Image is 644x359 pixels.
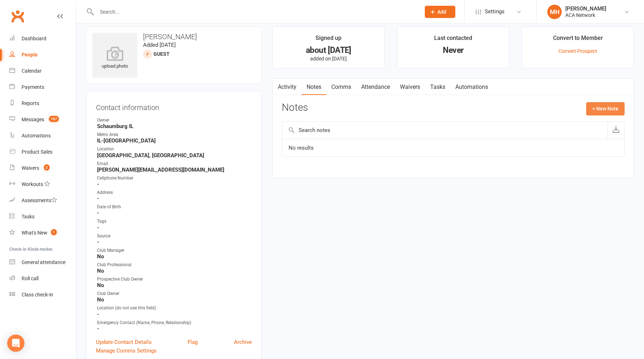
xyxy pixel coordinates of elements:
[51,229,57,235] span: 1
[97,218,252,225] div: Tags
[22,181,43,187] div: Workouts
[97,167,252,173] strong: [PERSON_NAME][EMAIL_ADDRESS][DOMAIN_NAME]
[553,33,603,46] div: Convert to Member
[9,47,76,63] a: People
[279,46,378,54] div: about [DATE]
[565,5,606,12] div: [PERSON_NAME]
[97,131,252,138] div: Metro Area
[9,144,76,160] a: Product Sales
[22,230,47,236] div: What's New
[97,326,252,332] strong: -
[22,292,53,297] div: Class check-in
[97,282,252,288] strong: No
[450,79,493,95] a: Automations
[96,338,152,346] a: Update Contact Details
[22,165,39,171] div: Waivers
[22,84,44,90] div: Payments
[97,181,252,187] strong: -
[97,224,252,231] strong: -
[97,152,252,159] strong: [GEOGRAPHIC_DATA], [GEOGRAPHIC_DATA]
[97,123,252,129] strong: Schaumburg IL
[302,79,326,95] a: Notes
[97,262,252,268] div: Club Professional
[316,33,341,46] div: Signed up
[9,79,76,95] a: Payments
[434,33,472,46] div: Last contacted
[9,63,76,79] a: Calendar
[9,95,76,112] a: Reports
[9,160,76,176] a: Waivers 2
[425,6,455,18] button: Add
[92,46,137,70] div: upload photo
[22,117,44,122] div: Messages
[49,116,59,122] span: 107
[97,137,252,144] strong: IL-[GEOGRAPHIC_DATA]
[97,233,252,240] div: Source
[7,335,24,352] div: Open Intercom Messenger
[97,204,252,210] div: Date of Birth
[9,128,76,144] a: Automations
[404,46,502,54] div: Never
[558,48,597,54] a: Convert Prospect
[9,254,76,271] a: General attendance kiosk mode
[188,338,198,346] a: Flag
[97,160,252,167] div: Email
[485,4,505,20] span: Settings
[282,102,308,115] h3: Notes
[22,52,38,58] div: People
[97,253,252,260] strong: No
[22,276,38,281] div: Roll call
[437,9,446,15] span: Add
[97,210,252,216] strong: -
[9,225,76,241] a: What's New1
[97,290,252,297] div: Club Owner
[273,79,302,95] a: Activity
[326,79,356,95] a: Comms
[279,56,378,62] p: added on [DATE]
[97,175,252,182] div: Cellphone Number
[565,12,606,18] div: ACA Network
[9,7,27,25] a: Clubworx
[92,33,256,41] h3: [PERSON_NAME]
[97,319,252,326] div: Emergency Contact (Name, Phone, Relationship)
[44,164,50,171] span: 2
[97,146,252,153] div: Location
[234,338,252,346] a: Archive
[97,268,252,274] strong: No
[97,296,252,303] strong: No
[22,36,46,41] div: Dashboard
[9,31,76,47] a: Dashboard
[22,149,52,155] div: Product Sales
[96,101,252,112] h3: Contact information
[9,271,76,287] a: Roll call
[153,51,170,57] span: Guest
[22,259,65,265] div: General attendance
[22,214,34,219] div: Tasks
[95,7,415,17] input: Search...
[97,276,252,283] div: Prospective Club Owner
[356,79,395,95] a: Attendance
[425,79,450,95] a: Tasks
[97,189,252,196] div: Address
[9,176,76,192] a: Workouts
[97,305,252,312] div: Location (do not use this field)
[586,102,625,115] button: + New Note
[22,100,39,106] div: Reports
[97,247,252,254] div: Club Manager
[9,209,76,225] a: Tasks
[9,287,76,303] a: Class kiosk mode
[9,112,76,128] a: Messages 107
[97,311,252,318] strong: -
[282,122,607,139] input: Search notes
[22,197,57,203] div: Assessments
[395,79,425,95] a: Waivers
[282,139,624,157] td: No results
[547,5,562,19] div: MH
[22,68,42,74] div: Calendar
[97,117,252,124] div: Owner
[97,195,252,202] strong: -
[97,239,252,245] strong: -
[22,133,51,138] div: Automations
[143,42,176,48] time: Added [DATE]
[96,346,157,355] a: Manage Comms Settings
